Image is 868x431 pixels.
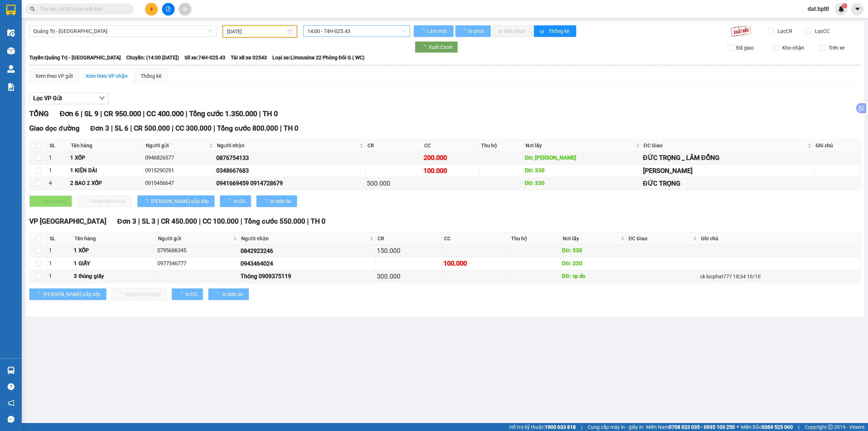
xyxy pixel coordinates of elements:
[86,72,128,80] div: Xem theo VP nhận
[74,259,155,268] div: 1 GIẤY
[643,153,813,163] div: ĐỨC TRỌNG _ LÂM ĐỒNG
[8,400,14,406] span: notification
[779,44,807,52] span: Kho nhận
[241,259,374,268] div: 0943464024
[814,140,860,152] th: Ghi chú
[479,140,523,152] th: Thu hộ
[7,29,15,37] img: warehouse-icon
[104,109,141,118] span: CR 950.000
[74,272,155,281] div: 3 thùng giấy
[186,290,197,298] span: In DS
[762,424,793,430] strong: 0369 525 060
[214,292,222,297] span: loading
[217,124,278,132] span: Tổng cước 800.000
[143,199,151,204] span: loading
[134,124,170,132] span: CR 500.000
[49,259,71,268] div: 1
[35,292,43,297] span: loading
[7,65,15,73] img: warehouse-icon
[427,27,448,35] span: Làm mới
[741,423,793,431] span: Miền Bắc
[115,124,128,132] span: SL 6
[74,246,155,255] div: 1 XỐP
[29,124,80,132] span: Giao dọc đường
[775,27,793,35] span: Lọc CR
[186,109,187,118] span: |
[182,7,187,12] span: aim
[60,109,79,118] span: Đơn 6
[30,7,35,12] span: search
[588,423,644,431] span: Cung cấp máy in - giấy in:
[525,179,641,188] div: DĐ: 330
[112,288,166,300] button: Nhập kho nhận
[29,195,72,207] button: Giao hàng
[241,234,368,242] span: Người nhận
[826,44,847,52] span: Trên xe
[842,3,847,8] sup: 1
[141,72,161,80] div: Thống kê
[540,29,546,34] span: bar-chart
[29,217,106,225] span: VP [GEOGRAPHIC_DATA]
[549,27,570,35] span: Thống kê
[162,3,175,16] button: file-add
[493,25,532,37] button: In đơn chọn
[284,124,298,132] span: TH 0
[145,166,213,175] div: 0915290291
[157,259,238,268] div: 0977546777
[424,166,478,176] div: 100.000
[259,109,261,118] span: |
[851,3,864,16] button: caret-down
[189,109,257,118] span: Tổng cước 1.350.000
[629,234,692,242] span: ĐC Giao
[70,154,142,162] div: 1 XỐP
[73,233,156,245] th: Tên hàng
[843,3,846,8] span: 1
[217,141,358,149] span: Người nhận
[643,178,813,189] div: ĐỨC TRỌNG
[534,25,576,37] button: bar-chartThống kê
[33,26,212,37] span: Quảng Trị - Đà Lạt
[424,153,478,163] div: 200.000
[143,109,145,118] span: |
[272,54,365,62] span: Loại xe: Limousine 22 Phòng Đôi G ( WC)
[226,199,234,204] span: loading
[49,246,71,255] div: 1
[234,197,245,205] span: In DS
[111,124,113,132] span: |
[49,166,68,175] div: 1
[138,217,140,225] span: |
[838,6,844,12] img: icon-new-feature
[262,199,270,204] span: loading
[581,423,582,431] span: |
[646,423,735,431] span: Miền Nam
[376,233,442,245] th: CR
[733,44,757,52] span: Đã giao
[49,179,68,188] div: 4
[146,141,207,149] span: Người gửi
[731,25,751,37] img: 9k=
[562,246,625,255] div: DĐ: 330
[415,41,458,53] button: Xuất Excel
[468,27,485,35] span: In phơi
[145,3,158,16] button: plus
[563,234,619,242] span: Nơi lấy
[100,109,102,118] span: |
[35,72,73,80] div: Xem theo VP gửi
[157,217,159,225] span: |
[49,272,71,281] div: 1
[208,288,249,300] button: In biên lai
[422,140,479,152] th: CC
[172,288,203,300] button: In DS
[699,233,860,245] th: Ghi chú
[231,54,267,62] span: Tài xế: xe 02543
[117,217,136,225] span: Đơn 3
[854,6,861,12] span: caret-down
[227,28,286,35] input: 09/10/2025
[145,179,213,188] div: 0915456647
[8,383,14,390] span: question-circle
[366,140,422,152] th: CR
[90,124,110,132] span: Đơn 3
[137,195,214,207] button: [PERSON_NAME] sắp xếp
[311,217,325,225] span: TH 0
[213,124,215,132] span: |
